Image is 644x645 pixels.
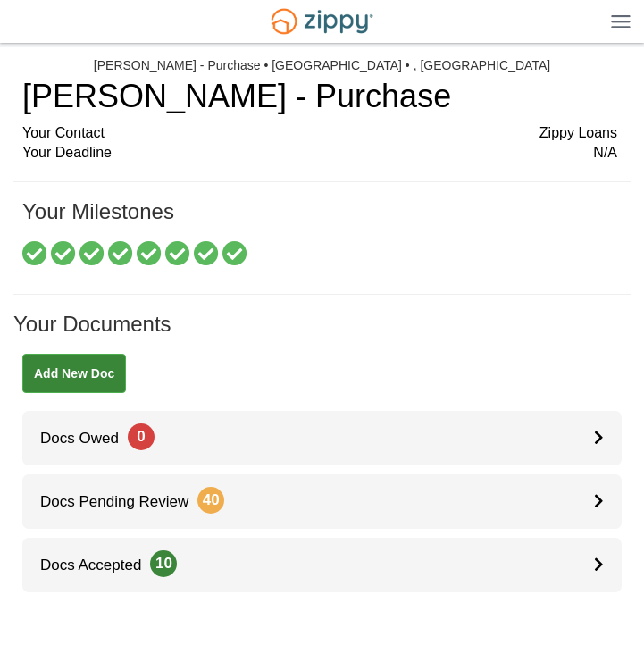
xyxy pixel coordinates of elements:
[539,123,617,144] span: Zippy Loans
[13,313,631,354] h1: Your Documents
[128,423,155,450] span: 0
[22,143,617,163] div: Your Deadline
[22,200,617,241] h1: Your Milestones
[22,79,617,114] h1: [PERSON_NAME] - Purchase
[197,487,224,514] span: 40
[593,143,617,163] span: N/A
[22,430,155,447] span: Docs Owed
[22,354,126,393] a: Add New Doc
[22,493,224,510] span: Docs Pending Review
[22,411,622,465] a: Docs Owed0
[94,58,550,73] div: [PERSON_NAME] - Purchase • [GEOGRAPHIC_DATA] • , [GEOGRAPHIC_DATA]
[22,474,622,529] a: Docs Pending Review40
[22,123,617,144] div: Your Contact
[22,557,177,574] span: Docs Accepted
[150,550,177,577] span: 10
[611,14,631,28] img: Mobile Dropdown Menu
[22,538,622,592] a: Docs Accepted10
